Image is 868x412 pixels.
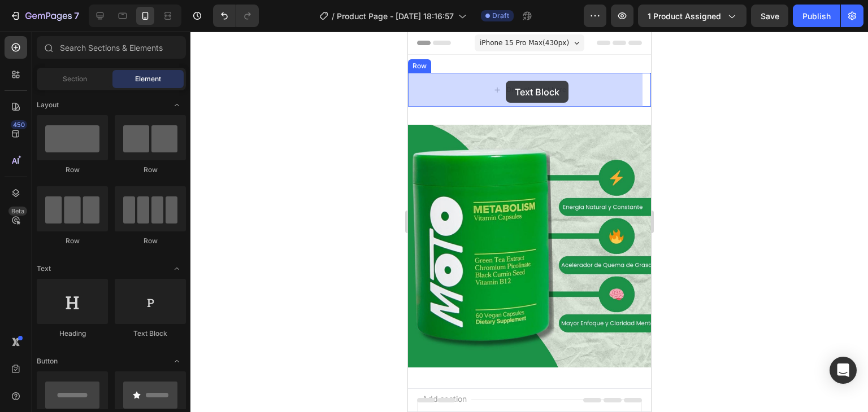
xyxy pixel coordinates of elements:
div: Row [37,236,108,246]
span: Toggle open [168,96,186,114]
span: Save [761,11,779,21]
button: 7 [5,5,84,27]
button: Save [751,5,788,27]
span: Toggle open [168,352,186,370]
span: Element [135,74,161,84]
div: Row [37,165,108,175]
span: 1 product assigned [648,10,721,22]
div: 450 [11,120,27,129]
div: Heading [37,328,108,339]
div: Row [115,236,186,246]
div: Undo/Redo [213,5,259,27]
span: Text [37,264,51,274]
div: Row [115,165,186,175]
iframe: Design area [408,32,651,412]
span: Section [63,74,87,84]
button: Publish [793,5,840,27]
span: Draft [492,11,509,21]
div: Beta [8,207,27,216]
div: Text Block [115,328,186,339]
span: Button [37,356,58,366]
p: 7 [74,9,79,23]
input: Search Sections & Elements [37,36,186,59]
button: 1 product assigned [638,5,747,27]
div: Publish [802,10,831,22]
span: Product Page - [DATE] 18:16:57 [337,10,454,22]
div: Open Intercom Messenger [830,357,857,384]
span: Layout [37,100,59,110]
span: Toggle open [168,260,186,278]
span: / [332,10,335,22]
